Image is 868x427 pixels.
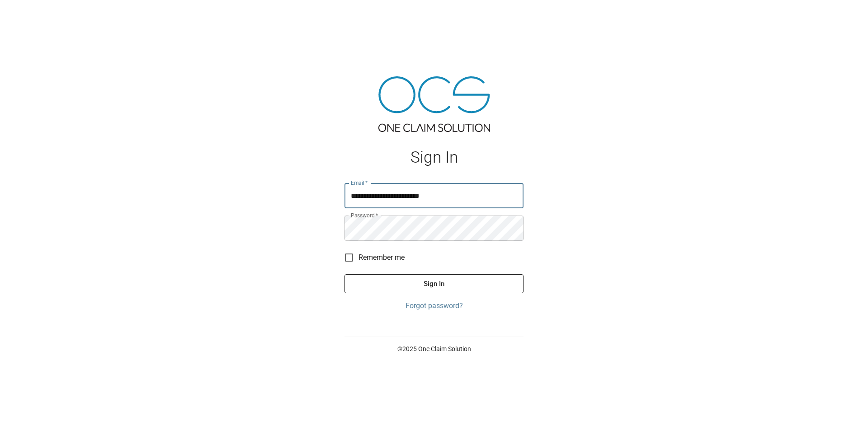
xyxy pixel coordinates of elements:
span: Remember me [359,252,405,263]
label: Email [351,179,368,187]
label: Password [351,211,378,219]
button: Sign In [344,274,524,293]
p: © 2025 One Claim Solution [344,344,524,353]
img: ocs-logo-white-transparent.png [11,5,47,23]
h1: Sign In [344,148,524,167]
a: Forgot password? [344,300,524,311]
img: ocs-logo-tra.png [378,76,490,132]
